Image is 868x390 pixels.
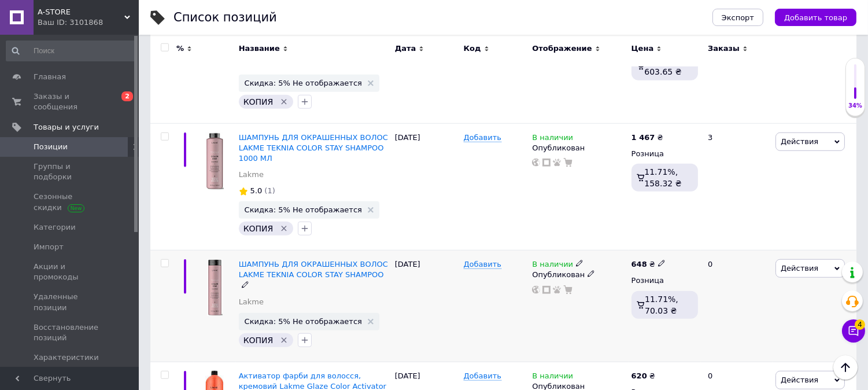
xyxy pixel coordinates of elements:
button: Чат с покупателем4 [842,319,865,343]
div: ₴ [631,371,655,381]
span: Заказы и сообщения [34,91,107,112]
span: Товары и услуги [34,122,99,133]
span: Удаленные позиции [34,292,107,312]
div: [DATE] [392,251,461,362]
span: Действия [781,376,818,384]
span: Главная [34,72,66,82]
img: ШАМПУНЬ ДЛЯ ОКРАШЕННЫХ ВОЛОС LAKME TEKNIA COLOR STAY SHAMPOO [207,259,223,316]
input: Поиск [6,41,136,61]
span: КОПИЯ [243,224,274,233]
svg: Удалить метку [279,97,289,106]
span: 4 [855,319,865,330]
span: Категории [34,222,76,233]
span: Код [464,43,481,54]
span: Добавить [464,133,501,142]
div: ₴ [631,133,663,143]
span: В наличии [532,260,573,272]
a: ШАМПУНЬ ДЛЯ ОКРАШЕННЫХ ВОЛОС LAKME TEKNIA COLOR STAY SHAMPOO [239,260,388,279]
span: % [176,43,184,54]
span: Характеристики [34,352,99,363]
span: Заказы [708,43,740,54]
div: Розница [631,275,698,286]
span: КОПИЯ [243,97,274,106]
span: Добавить товар [784,13,847,22]
span: 11.71%, 70.03 ₴ [645,295,678,315]
span: Группы и подборки [34,161,107,182]
div: ₴ [631,259,666,270]
div: Розница [631,149,698,159]
a: Lakme [239,170,264,180]
div: 0 [701,12,773,123]
div: 0 [701,251,773,362]
span: Отображение [532,43,592,54]
a: ШАМПУНЬ ДЛЯ ОКРАШЕННЫХ ВОЛОС LAKME TEKNIA COLOR STAY SHAMPOO 1000 МЛ [239,133,388,163]
span: Скидка: 5% Не отображается [245,79,362,87]
div: Ваш ID: 3101868 [38,17,139,28]
span: Действия [781,137,818,146]
b: 1 467 [631,133,655,142]
span: Цена [631,43,654,54]
span: Экспорт [722,13,754,22]
div: Опубликован [532,270,625,280]
span: Добавить [464,371,501,381]
span: КОПИЯ [243,336,274,345]
span: Добавить [464,260,501,269]
button: Добавить товар [775,9,856,26]
div: Список позиций [173,12,277,24]
svg: Удалить метку [279,224,289,233]
span: 5.0 [250,186,263,195]
b: 648 [631,260,647,268]
span: Скидка: 5% Не отображается [245,318,362,325]
span: Сезонные скидки [34,192,107,212]
span: (1) [264,186,275,195]
svg: Удалить метку [279,336,289,345]
button: Экспорт [712,9,763,26]
span: Акции и промокоды [34,262,107,282]
span: Позиции [34,142,68,152]
span: 2 [121,91,133,101]
span: A-STORE [38,7,124,17]
span: Скидка: 5% Не отображается [245,206,362,214]
span: В наличии [532,133,573,145]
button: Наверх [833,355,858,380]
span: В наличии [532,371,573,384]
div: 34% [846,102,865,110]
div: 3 [701,123,773,251]
span: Действия [781,264,818,273]
span: Импорт [34,242,64,252]
b: 620 [631,371,647,380]
span: 11.71%, 158.32 ₴ [644,167,681,188]
a: Lakme [239,297,264,307]
span: Название [239,43,280,54]
span: Дата [395,43,416,54]
div: Опубликован [532,143,625,153]
img: ШАМПУНЬ ДЛЯ ОКРАШЕННЫХ ВОЛОС LAKME TEKNIA COLOR STAY SHAMPOO 1000 МЛ [206,133,224,190]
div: [DATE] [392,123,461,251]
span: Восстановление позиций [34,322,107,343]
div: [DATE] [392,12,461,123]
